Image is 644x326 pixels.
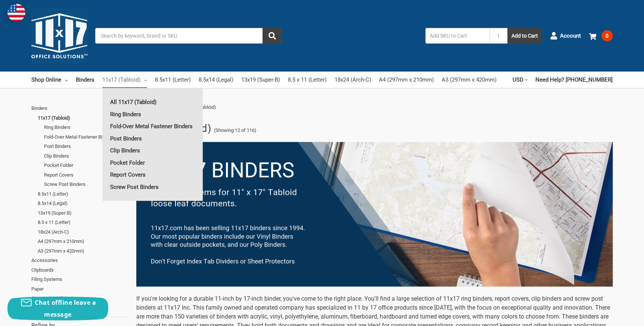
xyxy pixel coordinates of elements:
a: 11x17 (Tabloid) [38,113,128,123]
a: Paper [31,284,128,294]
a: 8.5x11 (Letter) [155,72,191,88]
a: Ring Binders [102,108,203,120]
a: Clipboards [31,265,128,275]
a: 18x24 (Arch-C) [38,227,128,237]
button: Chat offline leave a message [7,297,108,320]
span: Chat offline leave a message [35,298,96,319]
a: 8.5x14 (Legal) [38,199,128,208]
span: Account [560,32,581,40]
a: 11x17 (Tabloid) [102,72,147,88]
a: Fold-Over Metal Fastener Binders [102,120,203,132]
span: (Showing 12 of 116) [214,127,256,134]
a: Post Binders [102,133,203,145]
a: Clip Binders [44,151,128,161]
span: 0 [601,30,613,41]
a: Report Covers [102,169,203,181]
a: Screw Post Binders [44,180,128,189]
a: 13x19 (Super-B) [38,208,128,218]
a: Fold-Over Metal Fastener Binders [44,132,128,142]
input: Search by keyword, brand or SKU [95,28,282,44]
a: A4 (297mm x 210mm) [379,72,434,88]
a: Ring Binders [44,123,128,132]
a: 18x24 (Arch-C) [335,72,371,88]
img: binders-1-.png [136,142,613,286]
a: 13x19 (Super-B) [241,72,280,88]
a: Storage & Mailing [31,294,128,303]
a: Pocket Folder [44,161,128,170]
a: A3 (297mm x 420mm) [38,246,128,256]
a: 0 [589,26,613,45]
input: Add SKU to Cart [425,28,489,44]
a: 8.5x11 (Letter) [38,189,128,199]
a: All 11x17 (Tabloid) [102,96,203,108]
img: 11x17.com [31,8,87,64]
a: Filing Systems [31,275,128,284]
img: duty and tax information for United States [7,4,25,22]
a: Account [550,26,581,45]
a: Clip Binders [102,145,203,156]
a: USD [513,72,528,88]
a: Post Binders [44,142,128,151]
a: Screw Post Binders [102,181,203,193]
a: Binders [76,72,94,88]
a: 8.5 x 11 (Letter) [38,218,128,227]
a: A3 (297mm x 420mm) [442,72,497,88]
a: Pocket Folder [102,157,203,169]
a: 8.5 x 11 (Letter) [288,72,327,88]
a: Accessories [31,256,128,265]
a: Report Covers [44,170,128,180]
a: Binders [31,104,128,113]
a: Shop Online [31,72,68,88]
a: 8.5x14 (Legal) [199,72,233,88]
a: Need Help? [PHONE_NUMBER] [535,72,613,88]
button: Add to Cart [507,28,542,44]
a: A4 (297mm x 210mm) [38,237,128,246]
